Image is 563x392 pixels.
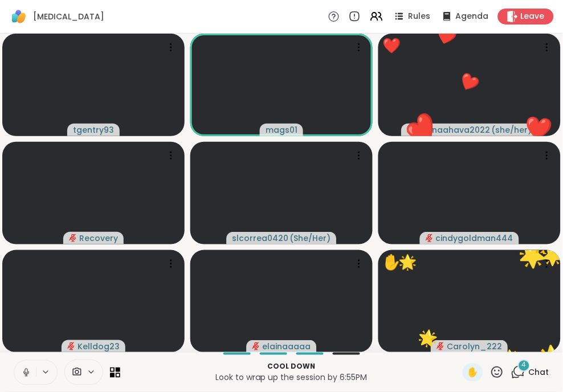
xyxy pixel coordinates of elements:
[447,341,503,352] span: Carolyn_222
[388,93,459,164] button: ❤️
[290,232,331,244] span: ( She/Her )
[426,234,434,242] span: audio-muted
[467,366,479,379] span: ✋
[521,11,545,22] span: Leave
[67,342,75,350] span: audio-muted
[127,372,456,383] p: Look to wrap up the session by 6:55PM
[418,124,491,136] span: elianaahava2022
[127,362,456,372] p: Cool down
[449,62,491,104] button: ❤️
[410,320,446,357] button: 🌟
[456,11,489,22] span: Agenda
[69,234,77,242] span: audio-muted
[522,361,527,370] span: 4
[492,124,532,136] span: ( she/her )
[529,367,549,378] span: Chat
[79,232,118,244] span: Recovery
[73,124,114,136] span: tgentry93
[33,11,104,22] span: [MEDICAL_DATA]
[9,7,28,26] img: ShareWell Logomark
[436,232,513,244] span: cindygoldman444
[252,342,260,350] span: audio-muted
[77,341,120,352] span: Kelldog23
[383,251,401,273] div: ✋
[409,11,431,22] span: Rules
[383,35,401,57] div: ❤️
[266,124,297,136] span: mags01
[426,16,467,57] button: ❤️
[263,341,311,352] span: elainaaaaa
[399,251,417,273] div: 🌟
[232,232,289,244] span: slcorrea0420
